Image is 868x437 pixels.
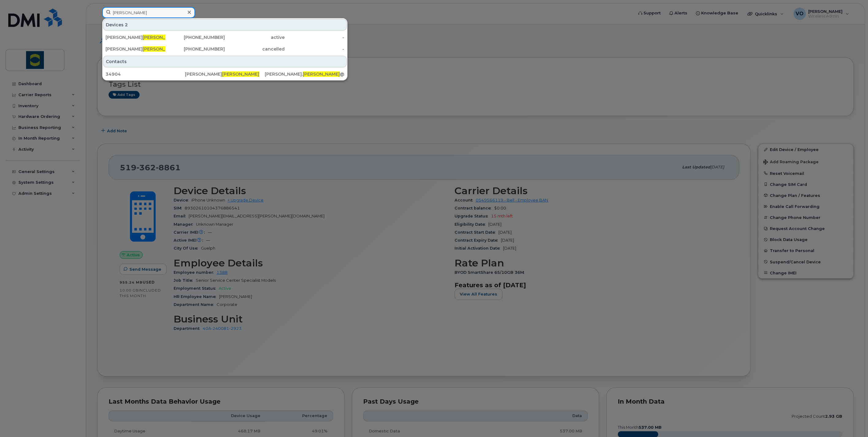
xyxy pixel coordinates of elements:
[103,19,347,31] div: Devices
[143,46,180,52] span: [PERSON_NAME]
[225,34,285,40] div: active
[106,71,185,77] div: 34904
[222,71,259,77] span: [PERSON_NAME]
[303,71,340,77] span: [PERSON_NAME]
[285,34,344,40] div: -
[103,69,347,80] a: 34904[PERSON_NAME][PERSON_NAME][PERSON_NAME].[PERSON_NAME]@[DOMAIN_NAME]
[165,34,225,40] div: [PHONE_NUMBER]
[103,56,347,67] div: Contacts
[265,71,344,77] div: [PERSON_NAME]. @[DOMAIN_NAME]
[143,35,180,40] span: [PERSON_NAME]
[225,46,285,52] div: cancelled
[103,43,347,55] a: [PERSON_NAME][PERSON_NAME][PHONE_NUMBER]cancelled-
[185,71,264,77] div: [PERSON_NAME]
[285,46,344,52] div: -
[106,34,165,40] div: [PERSON_NAME]
[106,46,165,52] div: [PERSON_NAME]
[165,46,225,52] div: [PHONE_NUMBER]
[103,32,347,43] a: [PERSON_NAME][PERSON_NAME][PHONE_NUMBER]active-
[125,22,128,28] span: 2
